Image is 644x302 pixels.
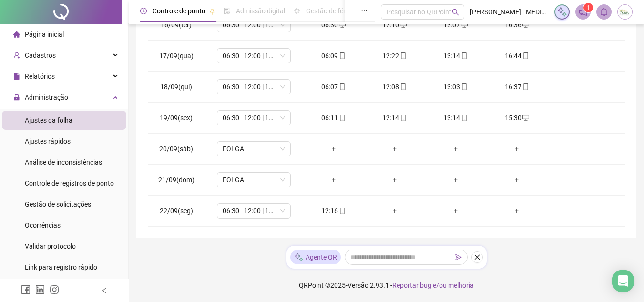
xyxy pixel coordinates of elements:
span: 19/09(sex) [160,114,193,122]
span: mobile [399,115,407,121]
span: 17/09(qua) [159,52,194,60]
div: - [555,20,611,30]
img: 72833 [618,5,632,19]
div: 16:44 [494,51,540,61]
span: 06:30 - 12:00 | 13:00 - 16:30 [223,204,285,218]
span: close [474,254,480,260]
span: Reportar bug e/ou melhoria [392,281,474,289]
img: sparkle-icon.fc2bf0ac1784a2077858766a79e2daf3.svg [294,252,304,262]
div: - [555,175,611,185]
div: 16:36 [494,20,540,30]
div: 06:30 [311,20,357,30]
span: 18/09(qui) [160,83,192,91]
span: lock [13,94,20,101]
span: FOLGA [223,142,285,156]
span: desktop [460,21,468,28]
span: Admissão digital [236,7,285,15]
div: Open Intercom Messenger [612,270,634,292]
div: + [372,206,418,216]
span: pushpin [209,9,215,14]
div: + [494,175,540,185]
span: bell [600,8,608,16]
footer: QRPoint © 2025 - 2.93.1 - [129,269,644,302]
span: desktop [521,21,529,28]
div: + [372,144,418,154]
span: mobile [338,208,346,214]
span: instagram [50,285,59,294]
span: facebook [21,285,31,294]
span: mobile [460,115,468,121]
span: user-add [13,52,20,59]
span: 20/09(sáb) [159,145,193,153]
span: Ocorrências [25,221,61,229]
span: file [13,73,20,80]
span: desktop [399,21,407,28]
div: 06:11 [311,113,357,123]
span: mobile [338,115,346,121]
span: [PERSON_NAME] - MEDIC WORK SAÚDE OCUPACIONAL [470,7,549,17]
span: 06:30 - 12:00 | 13:00 - 15:30 [223,111,285,125]
span: mobile [338,83,346,90]
div: 12:22 [372,51,418,61]
span: Controle de ponto [153,7,205,15]
span: send [455,254,462,260]
div: 06:07 [311,82,357,92]
span: Relatórios [25,73,55,80]
div: 12:08 [372,82,418,92]
div: - [555,206,611,216]
span: Link para registro rápido [25,263,97,271]
div: - [555,113,611,123]
div: 13:03 [433,82,479,92]
div: 12:14 [372,113,418,123]
span: Página inicial [25,31,64,38]
div: + [494,206,540,216]
span: Administração [25,94,68,101]
span: left [101,287,108,294]
span: mobile [460,83,468,90]
img: sparkle-icon.fc2bf0ac1784a2077858766a79e2daf3.svg [557,7,567,17]
span: search [452,9,459,16]
span: mobile [521,83,529,90]
span: 21/09(dom) [158,176,194,184]
div: 13:07 [433,20,479,30]
span: FOLGA [223,173,285,187]
span: mobile [521,52,529,59]
span: Ajustes da folha [25,116,72,124]
div: + [433,175,479,185]
span: 1 [587,4,590,11]
span: Gestão de solicitações [25,200,91,208]
div: + [433,144,479,154]
sup: 1 [583,3,593,12]
span: 06:30 - 12:00 | 13:00 - 16:30 [223,18,285,32]
span: mobile [399,83,407,90]
span: desktop [521,115,529,121]
div: Agente QR [290,250,341,264]
span: 06:30 - 12:00 | 13:00 - 16:30 [223,49,285,63]
span: file-done [224,8,230,14]
span: Validar protocolo [25,242,76,250]
span: mobile [338,52,346,59]
div: 12:10 [372,20,418,30]
span: Análise de inconsistências [25,158,102,166]
span: Ajustes rápidos [25,137,71,145]
span: mobile [460,52,468,59]
div: + [372,175,418,185]
div: - [555,51,611,61]
span: Versão [348,281,368,289]
span: Cadastros [25,52,56,59]
div: 16:37 [494,82,540,92]
span: Gestão de férias [306,7,354,15]
div: + [494,144,540,154]
div: 15:30 [494,113,540,123]
div: 13:14 [433,51,479,61]
span: desktop [338,21,346,28]
span: home [13,31,20,38]
span: mobile [399,52,407,59]
span: linkedin [35,285,45,294]
span: notification [579,8,587,16]
div: + [311,175,357,185]
div: + [311,144,357,154]
div: - [555,82,611,92]
span: 06:30 - 12:00 | 13:00 - 16:30 [223,80,285,94]
span: sun [294,8,300,14]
